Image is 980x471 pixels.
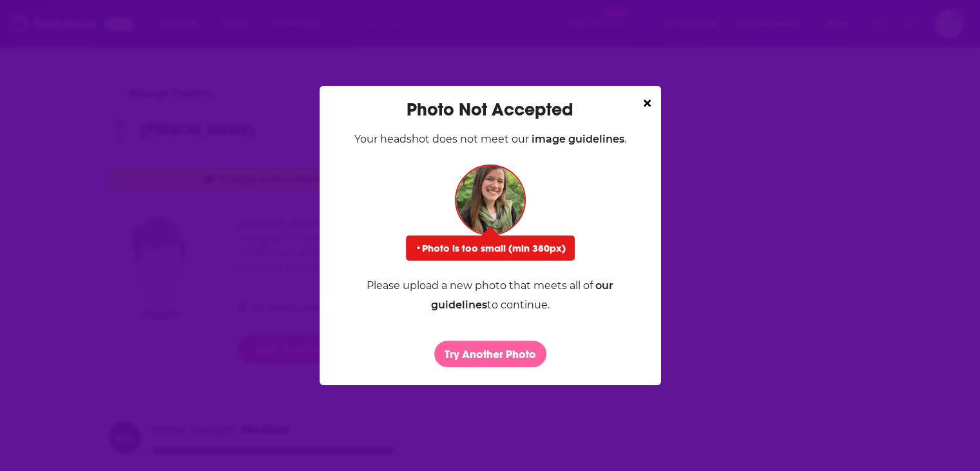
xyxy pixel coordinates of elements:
span: image guidelines [532,133,624,145]
span: our guidelines [431,279,614,311]
li: • Photo is too small (min 380px) [415,242,566,254]
button: Try Another Photo [434,341,546,367]
div: Your headshot does not meet our . [354,130,626,149]
div: Photo Not Accepted [407,99,573,121]
div: Please upload a new photo that meets all of to continue. [335,276,646,315]
img: Natasha Vidangos [455,165,526,235]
